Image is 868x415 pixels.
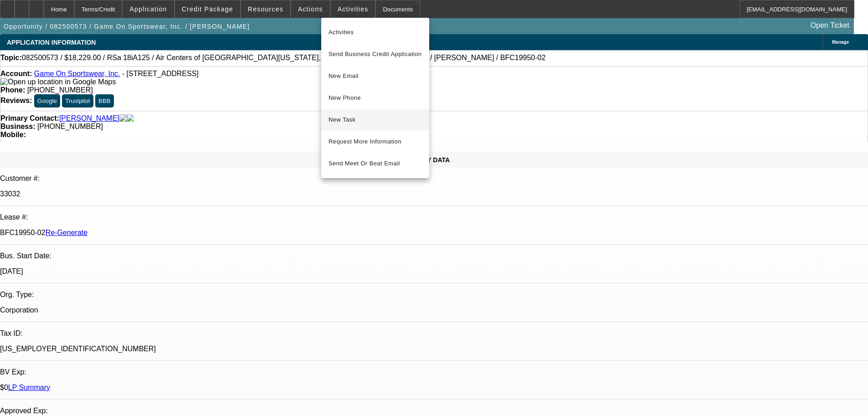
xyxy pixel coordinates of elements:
[329,49,422,60] span: Send Business Credit Application
[329,158,422,169] span: Send Meet Or Beat Email
[329,71,422,82] span: New Email
[329,27,422,38] span: Activities
[329,92,422,103] span: New Phone
[329,136,422,147] span: Request More Information
[329,114,422,125] span: New Task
